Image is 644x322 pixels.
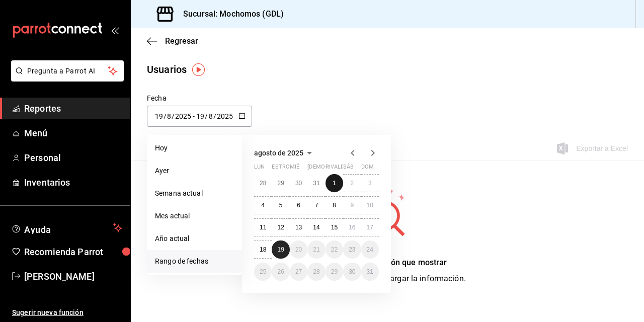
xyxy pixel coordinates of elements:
[361,164,374,174] abbr: domingo
[295,180,302,187] abbr: 30 de julio de 2025
[205,112,208,120] span: /
[272,164,303,174] abbr: martes
[290,196,307,214] button: 6 de agosto de 2025
[261,202,265,209] abbr: 4 de agosto de 2025
[361,196,379,214] button: 10 de agosto de 2025
[260,268,266,275] abbr: 25 de agosto de 2025
[307,196,325,214] button: 7 de agosto de 2025
[297,202,300,209] abbr: 6 de agosto de 2025
[279,202,283,209] abbr: 5 de agosto de 2025
[24,247,103,257] font: Recomienda Parrot
[343,196,361,214] button: 9 de agosto de 2025
[196,112,205,120] input: Día
[147,227,242,250] li: Año actual
[367,202,373,209] abbr: 10 de agosto de 2025
[333,180,336,187] abbr: 1 de agosto de 2025
[367,268,373,275] abbr: 31 de agosto de 2025
[147,137,242,159] li: Hoy
[349,224,355,231] abbr: 16 de agosto de 2025
[307,240,325,259] button: 21 de agosto de 2025
[290,240,307,259] button: 20 de agosto de 2025
[313,180,319,187] abbr: 31 de julio de 2025
[367,224,373,231] abbr: 17 de agosto de 2025
[175,8,284,20] h3: Sucursal: Mochomos (GDL)
[367,246,373,253] abbr: 24 de agosto de 2025
[313,224,319,231] abbr: 14 de agosto de 2025
[272,218,289,236] button: 12 de agosto de 2025
[343,263,361,281] button: 30 de agosto de 2025
[175,112,192,120] input: Año
[290,218,307,236] button: 13 de agosto de 2025
[254,263,272,281] button: 25 de agosto de 2025
[277,268,284,275] abbr: 26 de agosto de 2025
[213,112,216,120] span: /
[216,112,233,120] input: Año
[260,246,266,253] abbr: 18 de agosto de 2025
[272,196,289,214] button: 5 de agosto de 2025
[254,147,315,159] button: agosto de 2025
[349,246,355,253] abbr: 23 de agosto de 2025
[272,263,289,281] button: 26 de agosto de 2025
[147,250,242,273] li: Rango de fechas
[343,240,361,259] button: 23 de agosto de 2025
[193,112,195,120] span: -
[307,263,325,281] button: 28 de agosto de 2025
[295,246,302,253] abbr: 20 de agosto de 2025
[290,174,307,192] button: 30 de julio de 2025
[343,174,361,192] button: 2 de agosto de 2025
[343,218,361,236] button: 16 de agosto de 2025
[164,112,167,120] span: /
[254,164,265,174] abbr: lunes
[254,149,303,157] span: agosto de 2025
[295,268,302,275] abbr: 27 de agosto de 2025
[326,174,343,192] button: 1 de agosto de 2025
[277,246,284,253] abbr: 19 de agosto de 2025
[254,240,272,259] button: 18 de agosto de 2025
[331,268,338,275] abbr: 29 de agosto de 2025
[343,164,354,174] abbr: sábado
[24,271,95,282] font: [PERSON_NAME]
[361,218,379,236] button: 17 de agosto de 2025
[154,112,164,120] input: Día
[290,164,299,174] abbr: miércoles
[307,164,367,174] abbr: jueves
[290,263,307,281] button: 27 de agosto de 2025
[326,240,343,259] button: 22 de agosto de 2025
[147,93,252,104] div: Fecha
[147,62,187,77] div: Usuarios
[260,224,266,231] abbr: 11 de agosto de 2025
[277,180,284,187] abbr: 29 de julio de 2025
[254,218,272,236] button: 11 de agosto de 2025
[326,196,343,214] button: 8 de agosto de 2025
[326,164,353,174] abbr: viernes
[254,196,272,214] button: 4 de agosto de 2025
[368,180,372,187] abbr: 3 de agosto de 2025
[24,177,70,188] font: Inventarios
[361,174,379,192] button: 3 de agosto de 2025
[313,268,319,275] abbr: 28 de agosto de 2025
[165,36,198,46] span: Regresar
[331,246,338,253] abbr: 22 de agosto de 2025
[307,218,325,236] button: 14 de agosto de 2025
[307,174,325,192] button: 31 de julio de 2025
[24,103,61,114] font: Reportes
[349,268,355,275] abbr: 30 de agosto de 2025
[277,224,284,231] abbr: 12 de agosto de 2025
[147,205,242,227] li: Mes actual
[260,180,266,187] abbr: 28 de julio de 2025
[27,66,108,76] span: Pregunta a Parrot AI
[192,63,205,76] img: Marcador de información sobre herramientas
[208,112,213,120] input: Mes
[315,202,318,209] abbr: 7 de agosto de 2025
[350,180,354,187] abbr: 2 de agosto de 2025
[333,202,336,209] abbr: 8 de agosto de 2025
[313,246,319,253] abbr: 21 de agosto de 2025
[326,263,343,281] button: 29 de agosto de 2025
[361,240,379,259] button: 24 de agosto de 2025
[12,308,84,316] font: Sugerir nueva función
[331,224,338,231] abbr: 15 de agosto de 2025
[147,182,242,205] li: Semana actual
[350,202,354,209] abbr: 9 de agosto de 2025
[24,152,61,163] font: Personal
